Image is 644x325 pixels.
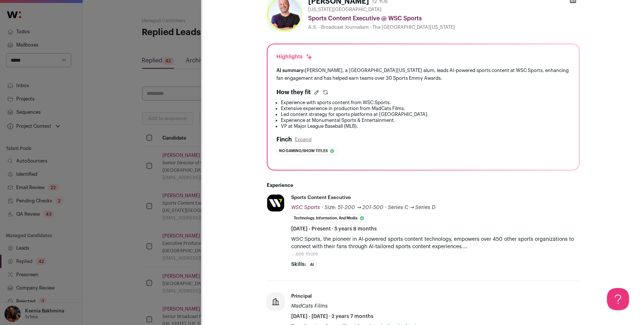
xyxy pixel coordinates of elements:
[281,123,570,129] li: VP at Major League Baseball (MLB).
[291,313,373,320] span: [DATE] - [DATE] · 2 years 7 months
[291,236,580,250] p: WSC Sports, the pioneer in AI-powered sports content technology, empowers over 450 other sports o...
[291,225,377,233] span: [DATE] - Present · 5 years 8 months
[267,293,284,310] img: company-logo-placeholder-414d4e2ec0e2ddebbe968bf319fdfe5acfe0c9b87f798d344e800bc9a89632a0.png
[607,288,629,310] iframe: Help Scout Beacon - Open
[281,112,570,117] li: Led content strategy for sports platforms at [GEOGRAPHIC_DATA].
[291,205,320,210] span: WSC Sports
[291,194,351,201] div: Sports Content Executive
[267,182,580,188] h2: Experience
[276,135,292,144] h2: Finch
[308,24,580,30] div: A.S. - Broadcast Journalism - The [GEOGRAPHIC_DATA][US_STATE]
[281,106,570,112] li: Extensive experience in production from MadCats Films.
[281,100,570,106] li: Experience with sports content from WSC Sports.
[388,205,436,210] span: Series C → Series D
[281,117,570,123] li: Experience at Monumental Sports & Entertainment.
[279,147,328,155] span: No gaming/show titles
[385,204,386,211] span: ·
[276,88,311,97] h2: How they fit
[291,214,368,222] li: Technology, Information, and Media
[276,68,305,73] span: AI summary:
[291,250,318,258] button: ...see more
[308,7,382,13] span: [US_STATE][GEOGRAPHIC_DATA]
[321,205,383,210] span: · Size: 51-200 → 201-500
[291,293,312,300] div: Principal
[291,304,328,309] span: MadCats Films
[308,14,580,23] div: Sports Content Executive @ WSC Sports
[267,195,284,212] img: 518c4f7b8ea68839757bf1428e21d9a99fc6c2c640faf57ef7f5e290aa7ed8e0.png
[295,137,311,143] button: Expand
[276,53,313,61] div: Highlights
[291,261,306,268] span: Skills:
[307,261,316,269] li: AI
[276,66,570,82] div: [PERSON_NAME], a [GEOGRAPHIC_DATA][US_STATE] alum, leads AI-powered sports content at WSC Sports,...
